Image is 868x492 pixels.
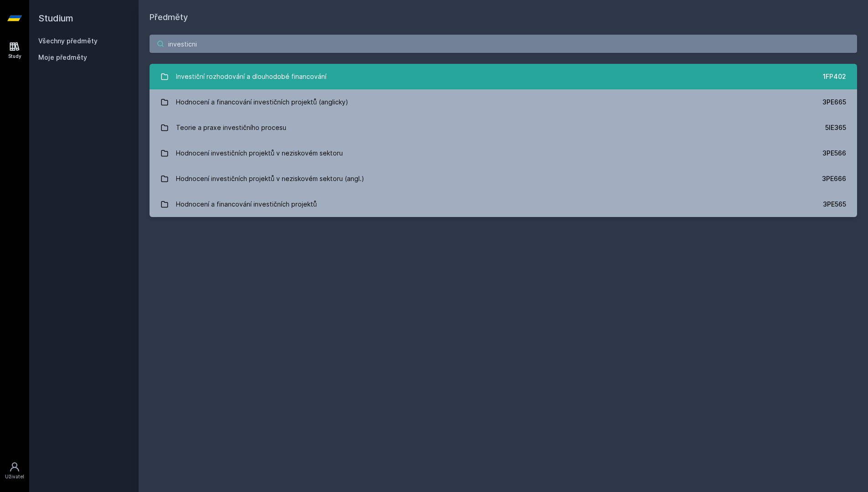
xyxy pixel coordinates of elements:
[150,166,857,192] a: Hodnocení investičních projektů v neziskovém sektoru (angl.) 3PE666
[822,174,846,183] div: 3PE666
[822,98,846,107] div: 3PE665
[2,36,27,64] a: Study
[150,140,857,166] a: Hodnocení investičních projektů v neziskovém sektoru 3PE566
[823,72,846,81] div: 1FP402
[2,457,27,485] a: Uživatel
[822,149,846,158] div: 3PE566
[38,53,87,62] span: Moje předměty
[150,11,857,24] h1: Předměty
[825,123,846,132] div: 5IE365
[176,93,348,111] div: Hodnocení a financování investičních projektů (anglicky)
[38,37,98,45] a: Všechny předměty
[150,35,857,53] input: Název nebo ident předmětu…
[823,200,846,209] div: 3PE565
[150,115,857,140] a: Teorie a praxe investičního procesu 5IE365
[176,144,343,162] div: Hodnocení investičních projektů v neziskovém sektoru
[8,53,21,60] div: Study
[176,119,286,137] div: Teorie a praxe investičního procesu
[150,89,857,115] a: Hodnocení a financování investičních projektů (anglicky) 3PE665
[150,192,857,217] a: Hodnocení a financování investičních projektů 3PE565
[176,170,364,188] div: Hodnocení investičních projektů v neziskovém sektoru (angl.)
[150,64,857,89] a: Investiční rozhodování a dlouhodobé financování 1FP402
[176,67,326,86] div: Investiční rozhodování a dlouhodobé financování
[5,473,24,480] div: Uživatel
[176,195,317,213] div: Hodnocení a financování investičních projektů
